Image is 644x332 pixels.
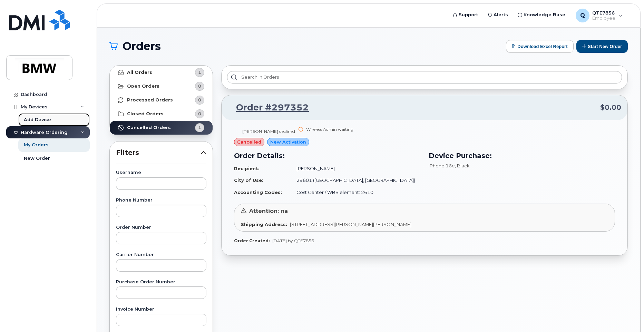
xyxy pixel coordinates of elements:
label: Order Number [116,225,206,230]
button: Start New Order [576,40,628,53]
strong: Recipient: [234,166,260,171]
a: Open Orders0 [110,79,213,93]
a: Closed Orders0 [110,107,213,121]
td: 29601 ([GEOGRAPHIC_DATA], [GEOGRAPHIC_DATA]) [290,174,420,186]
span: 0 [198,83,201,89]
strong: Closed Orders [127,111,164,117]
div: Wireless Admin waiting [306,126,353,132]
iframe: Messenger Launcher [614,302,639,327]
span: [STREET_ADDRESS][PERSON_NAME][PERSON_NAME] [290,222,411,227]
span: $0.00 [600,102,621,113]
a: Processed Orders0 [110,93,213,107]
span: Orders [123,41,161,51]
strong: All Orders [127,70,152,75]
label: Carrier Number [116,253,206,257]
span: New Activation [270,139,306,145]
label: Phone Number [116,198,206,203]
a: All Orders1 [110,66,213,79]
strong: Order Created: [234,238,270,243]
span: 0 [198,110,201,117]
a: Order #297352 [228,101,309,114]
span: 1 [198,69,201,76]
span: Attention: na [249,208,288,214]
strong: Processed Orders [127,97,173,103]
span: iPhone 16e [429,163,455,168]
div: [PERSON_NAME] declined [242,128,295,134]
td: [PERSON_NAME] [290,163,420,175]
strong: Shipping Address: [241,222,287,227]
span: 0 [198,97,201,103]
strong: Open Orders [127,84,159,89]
span: cancelled [237,139,261,145]
label: Username [116,170,206,175]
span: Filters [116,148,201,158]
span: 1 [198,124,201,131]
td: Cost Center / WBS element: 2610 [290,186,420,198]
label: Purchase Order Number [116,280,206,284]
span: [DATE] by QTE7856 [272,238,314,243]
strong: Cancelled Orders [127,125,171,130]
strong: Accounting Codes: [234,189,282,195]
label: Invoice Number [116,307,206,312]
span: , Black [455,163,470,168]
h3: Order Details: [234,150,420,161]
h3: Device Purchase: [429,150,615,161]
strong: City of Use: [234,177,263,183]
input: Search in orders [227,71,622,84]
a: Cancelled Orders1 [110,121,213,135]
button: Download Excel Report [506,40,574,53]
